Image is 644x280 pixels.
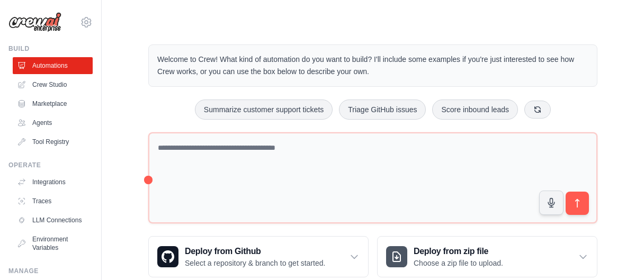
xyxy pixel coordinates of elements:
button: Triage GitHub issues [339,100,426,120]
h3: Deploy from Github [185,245,325,258]
button: Score inbound leads [432,100,518,120]
span: Step 1 [450,185,471,193]
a: Tool Registry [13,133,93,150]
a: Agents [13,114,93,131]
p: Choose a zip file to upload. [414,258,503,268]
a: Marketplace [13,95,93,112]
a: Integrations [13,174,93,191]
button: Summarize customer support tickets [195,100,333,120]
a: Crew Studio [13,76,93,93]
p: Describe the automation you want to build, select an example option, or use the microphone to spe... [442,215,606,250]
a: Automations [13,57,93,74]
a: Traces [13,193,93,210]
h3: Deploy from zip file [414,245,503,258]
div: Manage [8,267,93,275]
h3: Create an automation [442,197,606,211]
a: Environment Variables [13,231,93,256]
button: Close walkthrough [612,183,620,191]
a: LLM Connections [13,212,93,229]
img: Logo [8,12,61,32]
p: Welcome to Crew! What kind of automation do you want to build? I'll include some examples if you'... [157,53,588,78]
p: Select a repository & branch to get started. [185,258,325,268]
div: Build [8,44,93,53]
div: Operate [8,161,93,169]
